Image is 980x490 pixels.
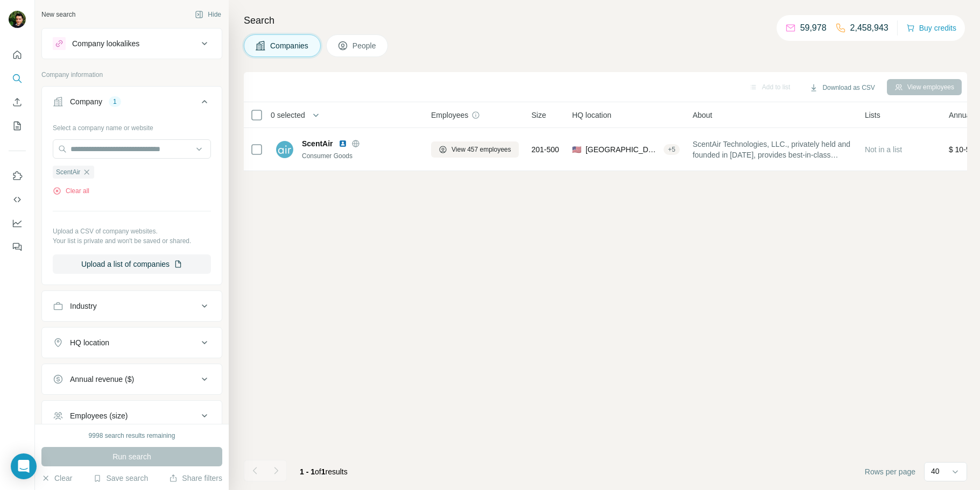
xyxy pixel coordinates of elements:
span: ScentAir [56,167,80,177]
button: Upload a list of companies [53,254,211,274]
span: 201-500 [532,144,559,155]
img: Avatar [9,11,26,28]
button: HQ location [42,330,222,356]
button: View 457 employees [431,141,519,158]
span: 0 selected [271,110,305,120]
span: Not in a list [865,145,902,154]
div: 1 [109,97,121,106]
span: results [300,467,348,476]
button: Share filters [169,473,222,484]
button: Dashboard [9,214,26,233]
span: View 457 employees [452,145,511,154]
img: LinkedIn logo [339,139,347,148]
span: [GEOGRAPHIC_DATA], [US_STATE] [586,144,659,155]
button: Enrich CSV [9,93,26,112]
span: HQ location [572,110,611,120]
div: New search [41,10,75,19]
div: Company [70,96,102,107]
img: Logo of ScentAir [276,141,293,158]
button: Search [9,69,26,88]
button: Industry [42,293,222,319]
button: Company lookalikes [42,31,222,56]
p: 59,978 [800,22,827,34]
p: Your list is private and won't be saved or shared. [53,236,211,246]
span: Employees [431,110,468,120]
button: Feedback [9,237,26,257]
p: 40 [931,466,940,477]
span: 1 [321,467,326,476]
div: Consumer Goods [302,151,418,161]
button: Employees (size) [42,403,222,429]
button: Clear [41,473,72,484]
span: of [315,467,321,476]
div: Select a company name or website [53,119,211,133]
div: Industry [70,301,97,311]
button: Hide [187,6,229,23]
button: Quick start [9,45,26,65]
button: My lists [9,116,26,136]
p: 2,458,943 [850,22,889,34]
span: 🇺🇸 [572,144,581,155]
span: About [693,110,713,120]
div: + 5 [664,145,680,154]
button: Annual revenue ($) [42,366,222,392]
span: Rows per page [865,466,915,477]
button: Clear all [53,186,89,196]
button: Save search [93,473,148,484]
span: Companies [270,40,309,51]
span: People [352,40,377,51]
span: ScentAir [302,138,333,149]
div: HQ location [70,337,109,348]
p: Upload a CSV of company websites. [53,226,211,236]
button: Use Surfe on LinkedIn [9,166,26,186]
div: 9998 search results remaining [89,431,175,441]
span: Size [532,110,546,120]
h4: Search [244,13,967,28]
span: Lists [865,110,880,120]
p: Company information [41,70,222,80]
div: Company lookalikes [72,38,139,49]
div: Employees (size) [70,410,128,421]
button: Use Surfe API [9,190,26,209]
div: Annual revenue ($) [70,374,134,385]
button: Buy credits [906,20,956,35]
div: Open Intercom Messenger [11,453,37,479]
button: Company1 [42,89,222,119]
button: Download as CSV [802,80,882,96]
span: ScentAir Technologies, LLC., privately held and founded in [DATE], provides best-in-class ambient... [693,139,852,160]
span: 1 - 1 [300,467,315,476]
